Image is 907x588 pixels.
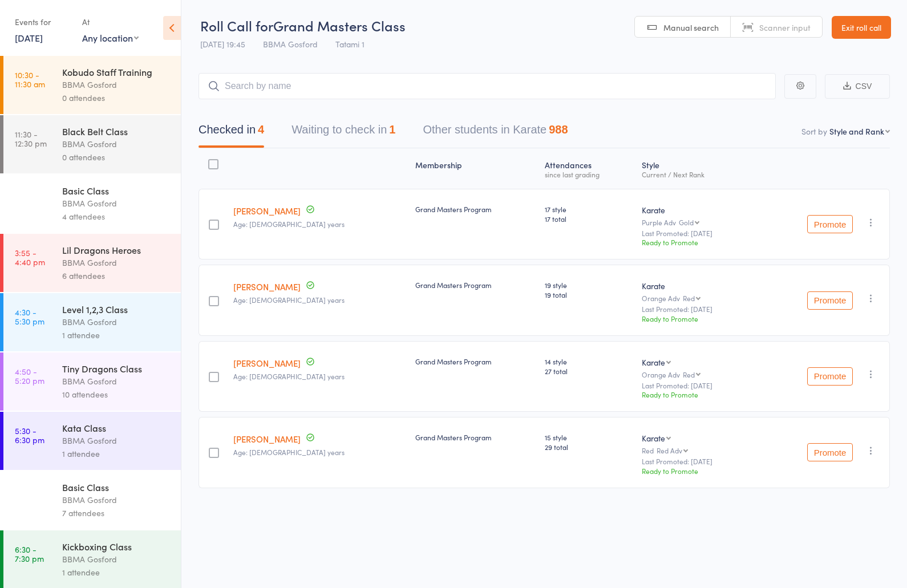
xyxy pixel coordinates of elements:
div: BBMA Gosford [62,315,171,329]
div: 4 attendees [62,210,171,223]
div: BBMA Gosford [62,434,171,447]
div: Atten­dances [540,153,637,184]
a: [PERSON_NAME] [233,357,301,369]
span: 19 total [545,290,632,299]
a: 5:30 -6:30 pmKata ClassBBMA Gosford1 attendee [3,412,181,470]
div: Basic Class [62,184,171,197]
div: Red [683,371,695,378]
span: Tatami 1 [335,38,365,50]
div: Level 1,2,3 Class [62,303,171,315]
div: 1 attendee [62,566,171,579]
div: Ready to Promote [642,237,754,247]
a: 4:30 -5:30 pmLevel 1,2,3 ClassBBMA Gosford1 attendee [3,293,181,351]
div: Gold [679,218,694,226]
div: Ready to Promote [642,314,754,323]
span: 27 total [545,366,632,376]
div: Any location [82,31,139,44]
a: 11:30 -12:30 pmBlack Belt ClassBBMA Gosford0 attendees [3,115,181,173]
a: [DATE] [15,31,43,44]
time: 4:30 - 5:30 pm [15,307,44,326]
button: Promote [807,215,853,233]
div: Style [637,153,758,184]
label: Sort by [801,125,827,137]
div: Orange Adv [642,371,754,378]
div: 0 attendees [62,151,171,164]
time: 10:30 - 11:30 am [15,70,45,88]
div: Membership [411,153,540,184]
button: Checked in4 [199,117,264,148]
div: Karate [642,280,754,291]
div: Red [683,294,695,302]
div: Lil Dragons Heroes [62,244,171,256]
a: [PERSON_NAME] [233,205,301,217]
div: BBMA Gosford [62,137,171,151]
span: [DATE] 19:45 [200,38,245,50]
div: Tiny Dragons Class [62,362,171,375]
div: 1 attendee [62,329,171,342]
a: 4:50 -5:20 pmTiny Dragons ClassBBMA Gosford10 attendees [3,352,181,411]
div: Purple Adv [642,218,754,226]
div: 1 [389,123,395,136]
span: 17 style [545,204,632,214]
span: Age: [DEMOGRAPHIC_DATA] years [233,295,345,305]
div: since last grading [545,171,632,178]
div: 988 [549,123,568,136]
small: Last Promoted: [DATE] [642,229,754,237]
div: Kickboxing Class [62,540,171,553]
small: Last Promoted: [DATE] [642,382,754,390]
span: 19 style [545,280,632,290]
div: 10 attendees [62,388,171,401]
span: Manual search [663,22,719,33]
a: [PERSON_NAME] [233,433,301,445]
input: Search by name [199,73,776,99]
div: Ready to Promote [642,466,754,476]
div: BBMA Gosford [62,493,171,506]
div: 7 attendees [62,506,171,520]
div: Karate [642,204,754,216]
button: Promote [807,443,853,461]
div: Red Adv [657,447,682,454]
div: Current / Next Rank [642,171,754,178]
div: BBMA Gosford [62,553,171,566]
span: 29 total [545,442,632,452]
div: Karate [642,432,665,444]
div: Kobudo Staff Training [62,66,171,78]
small: Last Promoted: [DATE] [642,457,754,465]
button: Promote [807,291,853,310]
time: 5:30 - 6:15 pm [15,485,43,504]
div: BBMA Gosford [62,375,171,388]
time: 3:30 - 4:15 pm [15,189,43,207]
div: Karate [642,356,665,368]
div: 4 [258,123,264,136]
div: BBMA Gosford [62,78,171,91]
div: 0 attendees [62,91,171,104]
div: Red [642,447,754,454]
time: 3:55 - 4:40 pm [15,248,45,266]
div: Style and Rank [829,125,884,137]
div: Grand Masters Program [415,204,536,214]
span: Roll Call for [200,16,273,35]
div: Grand Masters Program [415,356,536,366]
time: 5:30 - 6:30 pm [15,426,44,444]
span: Age: [DEMOGRAPHIC_DATA] years [233,219,345,229]
time: 11:30 - 12:30 pm [15,129,47,148]
span: Grand Masters Class [273,16,406,35]
div: Events for [15,13,71,31]
div: BBMA Gosford [62,256,171,269]
button: Other students in Karate988 [423,117,568,148]
span: 14 style [545,356,632,366]
div: Grand Masters Program [415,280,536,290]
span: 17 total [545,214,632,224]
span: Age: [DEMOGRAPHIC_DATA] years [233,447,345,457]
span: BBMA Gosford [263,38,318,50]
a: [PERSON_NAME] [233,281,301,293]
a: 3:30 -4:15 pmBasic ClassBBMA Gosford4 attendees [3,175,181,233]
span: Age: [DEMOGRAPHIC_DATA] years [233,371,345,381]
div: At [82,13,139,31]
button: Promote [807,367,853,386]
div: BBMA Gosford [62,197,171,210]
div: Kata Class [62,421,171,434]
a: 3:55 -4:40 pmLil Dragons HeroesBBMA Gosford6 attendees [3,234,181,292]
span: Scanner input [759,22,811,33]
span: 15 style [545,432,632,442]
